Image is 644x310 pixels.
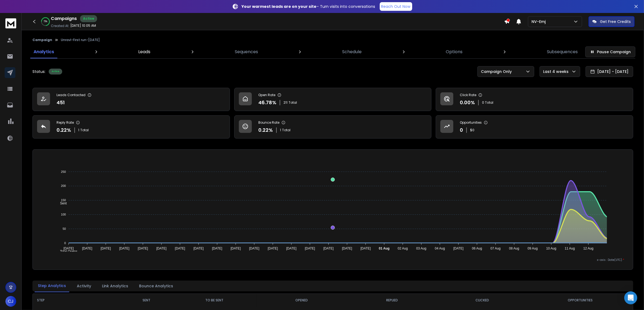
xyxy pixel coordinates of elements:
[257,294,347,307] th: OPENED
[585,46,635,57] button: Pause Campaign
[32,38,52,42] button: Campaign
[361,247,371,251] tspan: [DATE]
[268,247,278,251] tspan: [DATE]
[583,247,593,251] tspan: 12 Aug
[57,120,74,125] p: Reply Rate
[56,201,67,205] span: Sent
[283,100,288,105] span: 211
[242,4,375,9] p: – Turn visits into conversations
[528,247,538,251] tspan: 09 Aug
[258,126,273,134] p: 0.22 %
[258,120,279,125] p: Bounce Rate
[347,294,437,307] th: REPLIED
[64,241,66,245] tspan: 0
[472,247,482,251] tspan: 06 Aug
[282,128,290,132] span: Total
[286,247,296,251] tspan: [DATE]
[323,247,334,251] tspan: [DATE]
[379,247,390,251] tspan: 01 Aug
[481,69,514,74] p: Campaign Only
[446,49,463,55] p: Options
[509,247,519,251] tspan: 08 Aug
[119,247,130,251] tspan: [DATE]
[436,115,633,139] a: Opportunities0$0
[30,45,57,58] a: Analytics
[381,4,411,9] p: Reach Out Now
[61,38,100,42] p: Unravl-First run-[DATE]
[32,88,230,111] a: Leads Contacted451
[80,128,89,132] span: Total
[5,18,16,28] img: logo
[232,45,261,58] a: Sequences
[51,24,69,28] p: Created At:
[56,250,77,253] span: Total Opens
[32,69,45,74] p: Status:
[258,93,275,97] p: Open Rate
[624,291,637,304] div: Open Intercom Messenger
[57,99,65,106] p: 451
[172,294,257,307] th: TO BE SENT
[544,45,581,58] a: Subsequences
[280,128,281,132] span: 1
[156,247,167,251] tspan: [DATE]
[82,247,92,251] tspan: [DATE]
[398,247,408,251] tspan: 02 Aug
[74,280,94,292] button: Activity
[380,2,412,11] a: Reach Out Now
[342,247,352,251] tspan: [DATE]
[120,294,172,307] th: SENT
[175,247,185,251] tspan: [DATE]
[482,100,493,105] p: 0 Total
[546,247,556,251] tspan: 10 Aug
[51,15,77,22] h1: Campaigns
[5,296,16,307] button: CJ
[460,93,476,97] p: Click Rate
[531,19,548,24] p: NV-Emj
[235,49,258,55] p: Sequences
[136,280,176,292] button: Bounce Analytics
[234,88,432,111] a: Open Rate46.78%211Total
[435,247,445,251] tspan: 04 Aug
[80,15,97,22] div: Active
[460,120,482,125] p: Opportunities
[34,49,54,55] p: Analytics
[135,45,154,58] a: Leads
[305,247,315,251] tspan: [DATE]
[565,247,575,251] tspan: 11 Aug
[193,247,204,251] tspan: [DATE]
[470,128,474,132] p: $ 0
[589,16,635,27] button: Get Free Credits
[49,69,62,75] div: Active
[78,128,79,132] span: 1
[527,294,633,307] th: OPPORTUNITIES
[32,115,230,139] a: Reply Rate0.22%1Total
[101,247,111,251] tspan: [DATE]
[35,280,69,292] button: Step Analytics
[61,170,66,173] tspan: 250
[33,294,120,307] th: STEP
[61,198,66,202] tspan: 150
[342,49,362,55] p: Schedule
[242,4,317,9] strong: Your warmest leads are on your site
[600,19,631,24] p: Get Free Credits
[99,280,131,292] button: Link Analytics
[44,20,47,23] p: 73 %
[61,213,66,216] tspan: 100
[57,93,85,97] p: Leads Contacted
[258,99,276,106] p: 46.78 %
[543,69,571,74] p: Last 4 weeks
[57,126,71,134] p: 0.22 %
[289,100,297,105] span: Total
[62,227,66,230] tspan: 50
[437,294,527,307] th: CLICKED
[212,247,222,251] tspan: [DATE]
[453,247,464,251] tspan: [DATE]
[460,99,475,106] p: 0.00 %
[339,45,365,58] a: Schedule
[491,247,501,251] tspan: 07 Aug
[249,247,259,251] tspan: [DATE]
[230,247,241,251] tspan: [DATE]
[41,258,624,262] p: x-axis : Date(UTC)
